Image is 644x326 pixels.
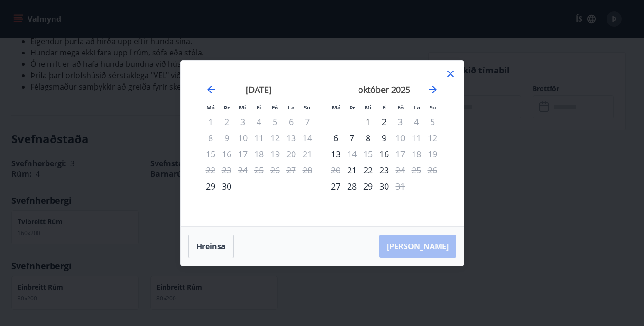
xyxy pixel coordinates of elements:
td: Not available. fimmtudagur, 11. september 2025 [251,130,267,146]
small: Mi [239,104,246,111]
td: Not available. laugardagur, 4. október 2025 [408,114,424,130]
div: Calendar [192,72,452,215]
td: Not available. sunnudagur, 7. september 2025 [299,114,315,130]
td: Not available. sunnudagur, 14. september 2025 [299,130,315,146]
td: Not available. föstudagur, 31. október 2025 [392,178,408,194]
td: Not available. laugardagur, 27. september 2025 [283,162,299,178]
div: Aðeins útritun í boði [392,162,408,178]
td: Not available. fimmtudagur, 4. september 2025 [251,114,267,130]
div: 28 [344,178,360,194]
div: 29 [360,178,376,194]
div: 1 [360,114,376,130]
td: Not available. laugardagur, 25. október 2025 [408,162,424,178]
td: Not available. laugardagur, 13. september 2025 [283,130,299,146]
td: Choose mánudagur, 6. október 2025 as your check-in date. It’s available. [328,130,344,146]
div: Aðeins útritun í boði [392,130,408,146]
td: Not available. föstudagur, 12. september 2025 [267,130,283,146]
td: Not available. þriðjudagur, 14. október 2025 [344,146,360,162]
td: Choose þriðjudagur, 28. október 2025 as your check-in date. It’s available. [344,178,360,194]
strong: október 2025 [358,84,410,95]
small: Fi [382,104,387,111]
small: Fi [257,104,261,111]
div: Aðeins útritun í boði [392,146,408,162]
td: Not available. þriðjudagur, 16. september 2025 [219,146,235,162]
td: Choose þriðjudagur, 7. október 2025 as your check-in date. It’s available. [344,130,360,146]
div: Aðeins útritun í boði [392,114,408,130]
div: Move backward to switch to the previous month. [205,84,217,95]
td: Not available. föstudagur, 5. september 2025 [267,114,283,130]
div: Aðeins innritun í boði [328,178,344,194]
td: Not available. fimmtudagur, 18. september 2025 [251,146,267,162]
td: Not available. laugardagur, 6. september 2025 [283,114,299,130]
td: Not available. laugardagur, 11. október 2025 [408,130,424,146]
button: Hreinsa [188,235,234,258]
td: Not available. föstudagur, 26. september 2025 [267,162,283,178]
td: Not available. þriðjudagur, 2. september 2025 [219,114,235,130]
div: Aðeins útritun í boði [344,146,360,162]
td: Choose miðvikudagur, 8. október 2025 as your check-in date. It’s available. [360,130,376,146]
div: Aðeins útritun í boði [392,178,408,194]
td: Not available. mánudagur, 22. september 2025 [202,162,219,178]
td: Not available. sunnudagur, 12. október 2025 [424,130,441,146]
div: 8 [360,130,376,146]
div: 2 [376,114,392,130]
div: 7 [344,130,360,146]
td: Not available. föstudagur, 3. október 2025 [392,114,408,130]
div: Aðeins innritun í boði [344,162,360,178]
td: Not available. föstudagur, 19. september 2025 [267,146,283,162]
td: Not available. laugardagur, 20. september 2025 [283,146,299,162]
td: Not available. þriðjudagur, 9. september 2025 [219,130,235,146]
td: Choose fimmtudagur, 9. október 2025 as your check-in date. It’s available. [376,130,392,146]
small: Má [206,104,215,111]
td: Not available. föstudagur, 24. október 2025 [392,162,408,178]
td: Not available. sunnudagur, 5. október 2025 [424,114,441,130]
td: Not available. miðvikudagur, 3. september 2025 [235,114,251,130]
td: Choose mánudagur, 13. október 2025 as your check-in date. It’s available. [328,146,344,162]
td: Not available. sunnudagur, 28. september 2025 [299,162,315,178]
div: 30 [376,178,392,194]
td: Choose miðvikudagur, 22. október 2025 as your check-in date. It’s available. [360,162,376,178]
td: Choose miðvikudagur, 29. október 2025 as your check-in date. It’s available. [360,178,376,194]
td: Not available. miðvikudagur, 24. september 2025 [235,162,251,178]
td: Not available. föstudagur, 17. október 2025 [392,146,408,162]
small: La [414,104,420,111]
div: Aðeins innritun í boði [202,178,219,194]
td: Not available. föstudagur, 10. október 2025 [392,130,408,146]
small: Su [304,104,311,111]
div: 30 [219,178,235,194]
td: Not available. mánudagur, 15. september 2025 [202,146,219,162]
td: Not available. miðvikudagur, 17. september 2025 [235,146,251,162]
td: Choose mánudagur, 27. október 2025 as your check-in date. It’s available. [328,178,344,194]
td: Choose fimmtudagur, 30. október 2025 as your check-in date. It’s available. [376,178,392,194]
div: Aðeins innritun í boði [328,130,344,146]
small: Þr [350,104,355,111]
td: Choose mánudagur, 29. september 2025 as your check-in date. It’s available. [202,178,219,194]
td: Not available. laugardagur, 18. október 2025 [408,146,424,162]
td: Not available. sunnudagur, 26. október 2025 [424,162,441,178]
small: Su [430,104,436,111]
td: Choose miðvikudagur, 1. október 2025 as your check-in date. It’s available. [360,114,376,130]
td: Choose fimmtudagur, 23. október 2025 as your check-in date. It’s available. [376,162,392,178]
td: Not available. fimmtudagur, 25. september 2025 [251,162,267,178]
small: Þr [224,104,230,111]
td: Not available. mánudagur, 1. september 2025 [202,114,219,130]
div: Move forward to switch to the next month. [427,84,439,95]
strong: [DATE] [246,84,272,95]
small: Mi [365,104,372,111]
small: Fö [272,104,278,111]
td: Not available. sunnudagur, 19. október 2025 [424,146,441,162]
small: La [288,104,294,111]
td: Not available. mánudagur, 20. október 2025 [328,162,344,178]
td: Not available. þriðjudagur, 23. september 2025 [219,162,235,178]
div: 9 [376,130,392,146]
small: Fö [397,104,404,111]
td: Not available. miðvikudagur, 15. október 2025 [360,146,376,162]
td: Not available. miðvikudagur, 10. september 2025 [235,130,251,146]
div: 22 [360,162,376,178]
td: Not available. mánudagur, 8. september 2025 [202,130,219,146]
td: Choose þriðjudagur, 30. september 2025 as your check-in date. It’s available. [219,178,235,194]
div: Aðeins innritun í boði [376,146,392,162]
td: Choose fimmtudagur, 2. október 2025 as your check-in date. It’s available. [376,114,392,130]
small: Má [332,104,340,111]
div: 23 [376,162,392,178]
